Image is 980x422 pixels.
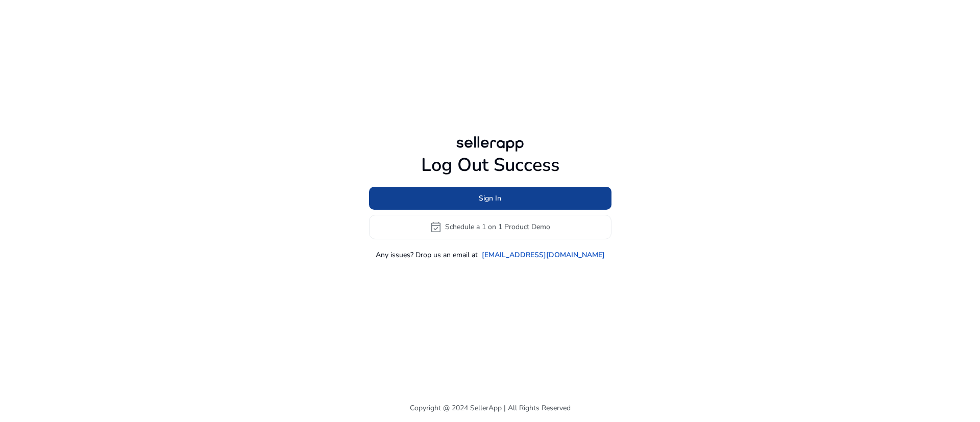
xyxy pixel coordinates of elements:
[482,250,605,260] a: [EMAIL_ADDRESS][DOMAIN_NAME]
[369,187,611,210] button: Sign In
[369,154,611,176] h1: Log Out Success
[430,221,442,233] span: event_available
[376,250,478,260] p: Any issues? Drop us an email at
[479,193,501,204] span: Sign In
[369,215,611,239] button: event_availableSchedule a 1 on 1 Product Demo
